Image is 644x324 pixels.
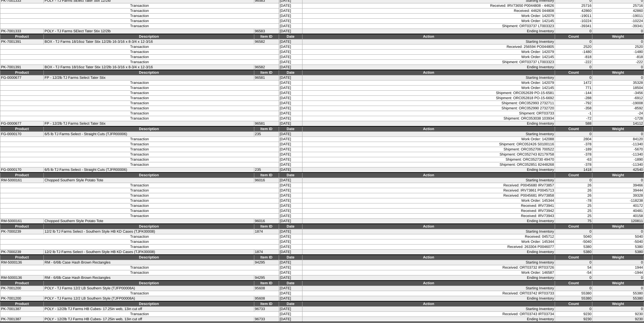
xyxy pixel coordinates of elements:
td: Item ID [254,70,279,75]
td: Shipment: ORC052639 PO-15-6581 [302,91,555,96]
td: 0 [592,178,644,183]
td: PK-7001391 [0,39,44,44]
td: -3456 [592,91,644,96]
td: [DATE] [279,183,302,188]
td: 96581 [254,75,279,80]
td: 35328 [592,80,644,86]
td: -6912 [592,96,644,101]
td: Starting Inventory [302,75,555,80]
td: Work Order: 142145 [302,86,555,91]
td: 235 [254,132,279,137]
td: -818 [592,55,644,60]
td: 40481 [592,209,644,214]
td: Transaction [0,55,279,60]
td: [DATE] [279,44,302,50]
td: 25716 [592,3,644,8]
td: 6/5 lb TJ Farms Select - Straight Cuts (TJFR00006) [44,167,254,173]
td: [DATE] [279,157,302,162]
td: [DATE] [279,178,302,183]
td: FP - 12/2lb TJ Farms Select Tater Stix [44,75,254,80]
td: 25 [555,209,592,214]
td: 0 [592,39,644,44]
td: Date [279,70,302,75]
td: Transaction [0,8,279,14]
td: Shipment: ORT03733 [302,111,555,116]
td: -72 [555,116,592,121]
td: Count [555,126,592,132]
td: FG-0000677 [0,121,44,127]
td: Received: 045712 [302,234,555,239]
td: -1 [555,111,592,116]
td: 40172 [592,203,644,209]
td: Received: 256594 PO044805 [302,44,555,50]
td: -1728 [592,116,644,121]
td: 25 [555,214,592,219]
td: 14112 [592,121,644,127]
td: Work Order: 142079 [302,50,555,55]
td: Transaction [0,24,279,29]
td: 84120 [592,137,644,142]
td: [DATE] [279,91,302,96]
td: 120811 [592,219,644,224]
td: [DATE] [279,14,302,19]
td: RM-5000161 [0,219,44,224]
td: Product [0,255,44,260]
td: BOX - TJ Farms 18/16oz Tater Stix 12/2lb 16-3/16 x 8-3/4 x 12-3/16 [44,39,254,44]
td: [DATE] [279,234,302,239]
td: 26 [555,188,592,193]
td: Description [44,224,254,229]
td: 5380 [592,245,644,250]
td: Shipment: ORT03737 LT003323 [302,24,555,29]
td: 5380 [592,250,644,255]
td: Received: IRV73861 P0045713 [302,188,555,193]
td: Transaction [0,44,279,50]
td: 39444 [592,188,644,193]
td: Item ID [254,126,279,132]
td: [DATE] [279,75,302,80]
td: Item ID [254,255,279,260]
td: [DATE] [279,188,302,193]
td: -19011 [555,14,592,19]
td: Transaction [0,111,279,116]
td: 0 [592,29,644,34]
td: Product [0,34,44,39]
td: 0 [592,260,644,265]
td: Shipment: ORC053038 103934 [302,116,555,121]
td: Item ID [254,173,279,178]
td: 42860 [592,8,644,14]
td: Transaction [0,193,279,198]
td: Description [44,173,254,178]
td: [DATE] [279,203,302,209]
td: 1874 [254,229,279,234]
td: Work Order: 145344 [302,198,555,203]
td: FP - 12/2lb TJ Farms Select Tater Stix [44,121,254,127]
td: RM-5000136 [0,260,44,265]
td: 5040 [555,234,592,239]
td: Starting Inventory [302,39,555,44]
td: Action [302,224,555,229]
td: Date [279,34,302,39]
td: -24 [592,111,644,116]
td: Transaction [0,137,279,142]
td: 588 [555,121,592,127]
td: 96581 [254,121,279,127]
td: Received: IRV73941 [302,203,555,209]
td: 39328 [592,193,644,198]
td: FG-0000677 [0,75,44,80]
td: [DATE] [279,147,302,152]
td: 42540 [592,167,644,173]
td: 0 [592,229,644,234]
td: 235 [254,167,279,173]
td: Transaction [0,116,279,121]
td: POLY - TJ Farms SElect Tater Stix 12/2lb [44,29,254,34]
td: [DATE] [279,55,302,60]
td: [DATE] [279,209,302,214]
td: [DATE] [279,3,302,8]
td: Shipment: ORC052743 82179758 [302,152,555,157]
td: Ending Inventory [302,250,555,255]
td: 96582 [254,65,279,70]
td: [DATE] [279,111,302,116]
td: 0 [592,65,644,70]
td: Starting Inventory [302,229,555,234]
td: Transaction [0,209,279,214]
